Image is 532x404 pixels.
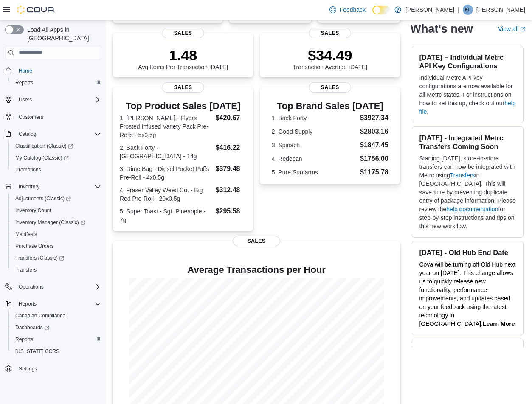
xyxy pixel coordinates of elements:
[8,77,104,89] button: Reports
[15,267,37,273] span: Transfers
[8,193,104,205] a: Adjustments (Classic)
[360,154,388,164] dd: $1756.00
[360,113,388,123] dd: $3927.34
[12,265,40,275] a: Transfers
[410,22,473,36] h2: What's new
[15,231,37,238] span: Manifests
[12,153,72,163] a: My Catalog (Classic)
[17,6,55,14] img: Cova
[216,143,247,153] dd: $416.22
[12,323,101,333] span: Dashboards
[309,82,351,93] span: Sales
[120,114,212,139] dt: 1. [PERSON_NAME] - Flyers Frosted Infused Variety Pack Pre-Rolls - 5x0.5g
[15,243,54,250] span: Purchase Orders
[419,248,516,257] h3: [DATE] - Old Hub End Date
[419,53,516,70] h3: [DATE] – Individual Metrc API Key Configurations
[19,96,32,103] span: Users
[272,154,357,163] dt: 4. Redecan
[12,265,101,275] span: Transfers
[216,113,247,123] dd: $420.67
[12,334,101,345] span: Reports
[12,253,101,263] span: Transfers (Classic)
[12,241,57,251] a: Purchase Orders
[446,206,498,213] a: help documentation
[8,252,104,264] a: Transfers (Classic)
[19,67,32,74] span: Home
[2,111,104,123] button: Customers
[419,154,516,230] p: Starting [DATE], store-to-store transfers can now be integrated with Metrc using in [GEOGRAPHIC_D...
[12,311,69,321] a: Canadian Compliance
[15,219,85,226] span: Inventory Manager (Classic)
[272,141,357,149] dt: 3. Spinach
[463,5,473,15] div: Kevin Legge
[2,298,104,310] button: Reports
[15,166,41,173] span: Promotions
[12,241,101,251] span: Purchase Orders
[465,5,471,15] span: KL
[360,167,388,177] dd: $1175.78
[12,253,68,263] a: Transfers (Classic)
[162,28,204,38] span: Sales
[2,181,104,193] button: Inventory
[12,346,101,356] span: Washington CCRS
[12,194,101,204] span: Adjustments (Classic)
[15,143,73,149] span: Classification (Classic)
[483,320,515,327] a: Learn More
[8,240,104,252] button: Purchase Orders
[12,165,45,175] a: Promotions
[15,364,40,374] a: Settings
[12,165,101,175] span: Promotions
[12,346,63,356] a: [US_STATE] CCRS
[15,79,33,86] span: Reports
[8,140,104,152] a: Classification (Classic)
[15,299,40,309] button: Reports
[15,363,101,374] span: Settings
[120,186,212,203] dt: 4. Fraser Valley Weed Co. - Big Red Pre-Roll - 20x0.5g
[15,282,47,292] button: Operations
[12,194,74,204] a: Adjustments (Classic)
[19,131,36,137] span: Catalog
[5,61,101,397] nav: Complex example
[12,334,37,345] a: Reports
[15,299,101,309] span: Reports
[15,182,43,192] button: Inventory
[15,282,101,292] span: Operations
[15,129,39,139] button: Catalog
[8,310,104,322] button: Canadian Compliance
[233,236,280,246] span: Sales
[15,65,101,76] span: Home
[15,195,71,202] span: Adjustments (Classic)
[120,265,393,275] h4: Average Transactions per Hour
[293,47,368,70] div: Transaction Average [DATE]
[360,140,388,150] dd: $1847.45
[12,141,101,151] span: Classification (Classic)
[520,27,525,32] svg: External link
[405,5,454,15] p: [PERSON_NAME]
[19,283,44,290] span: Operations
[272,101,388,111] h3: Top Brand Sales [DATE]
[216,185,247,195] dd: $312.48
[372,6,390,14] input: Dark Mode
[120,165,212,182] dt: 3. Dime Bag - Diesel Pocket Puffs Pre-Roll - 4x0.5g
[15,154,69,161] span: My Catalog (Classic)
[8,205,104,216] button: Inventory Count
[19,365,37,372] span: Settings
[2,65,104,77] button: Home
[450,172,475,179] a: Transfers
[2,128,104,140] button: Catalog
[2,362,104,375] button: Settings
[12,229,40,239] a: Manifests
[12,229,101,239] span: Manifests
[12,205,101,216] span: Inventory Count
[15,255,64,261] span: Transfers (Classic)
[8,334,104,345] button: Reports
[15,112,47,122] a: Customers
[120,207,212,224] dt: 5. Super Toast - Sgt. Pineapple - 7g
[12,311,101,321] span: Canadian Compliance
[340,6,366,14] span: Feedback
[216,206,247,216] dd: $295.58
[19,183,39,190] span: Inventory
[326,1,369,18] a: Feedback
